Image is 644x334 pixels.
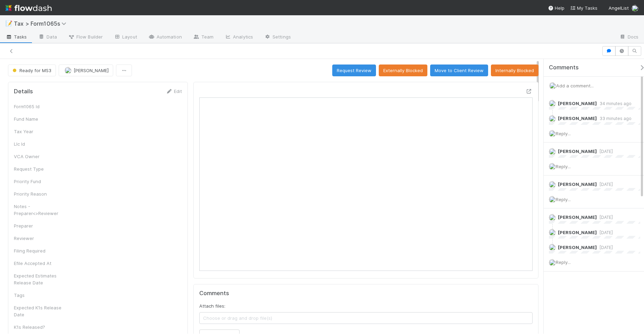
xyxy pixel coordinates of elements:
div: Efile Accepted At [14,260,66,267]
button: Ready for MS3 [8,65,56,76]
button: Request Review [332,65,376,76]
a: Edit [166,88,182,94]
a: Layout [108,32,143,43]
button: Move to Client Review [430,65,488,76]
h5: Details [14,88,33,95]
span: Reply... [556,197,571,202]
div: Reviewer [14,235,66,242]
span: [PERSON_NAME] [558,214,597,220]
span: [PERSON_NAME] [558,148,597,154]
span: Tax > Form1065s [14,20,70,27]
img: avatar_45ea4894-10ca-450f-982d-dabe3bd75b0b.png [549,82,556,89]
div: VCA Owner [14,153,66,160]
button: [PERSON_NAME] [59,65,113,76]
img: avatar_45ea4894-10ca-450f-982d-dabe3bd75b0b.png [549,181,556,188]
a: Automation [143,32,187,43]
a: Analytics [219,32,259,43]
span: 📝 [6,20,12,26]
img: avatar_711f55b7-5a46-40da-996f-bc93b6b86381.png [549,148,556,155]
span: [PERSON_NAME] [558,115,597,121]
span: Reply... [556,259,571,265]
span: [DATE] [597,230,613,235]
a: Data [33,32,62,43]
a: Settings [259,32,296,43]
div: Tax Year [14,128,66,135]
div: Expected Estimates Release Date [14,272,66,286]
div: Help [548,5,564,11]
span: Tasks [6,33,27,40]
div: Notes - Preparer<>Reviewer [14,203,66,217]
span: [DATE] [597,245,613,250]
span: Ready for MS3 [11,68,51,73]
span: [DATE] [597,182,613,187]
span: [PERSON_NAME] [558,101,597,106]
img: avatar_45ea4894-10ca-450f-982d-dabe3bd75b0b.png [549,196,556,203]
img: avatar_e41e7ae5-e7d9-4d8d-9f56-31b0d7a2f4fd.png [549,229,556,236]
a: Flow Builder [62,32,108,43]
div: Preparer [14,222,66,229]
span: Reply... [556,131,571,136]
span: [DATE] [597,215,613,220]
img: logo-inverted-e16ddd16eac7371096b0.svg [6,2,52,14]
a: Team [187,32,219,43]
a: Docs [614,32,644,43]
div: Priority Fund [14,178,66,185]
label: Attach files: [199,302,225,309]
div: Request Type [14,165,66,172]
span: [PERSON_NAME] [558,245,597,250]
img: avatar_45ea4894-10ca-450f-982d-dabe3bd75b0b.png [549,214,556,221]
span: Reply... [556,164,571,169]
button: Externally Blocked [379,65,427,76]
h5: Comments [199,290,533,297]
span: Flow Builder [68,33,103,40]
span: [DATE] [597,149,613,154]
span: 33 minutes ago [597,116,632,121]
span: [PERSON_NAME] [558,181,597,187]
img: avatar_45ea4894-10ca-450f-982d-dabe3bd75b0b.png [549,130,556,137]
img: avatar_45ea4894-10ca-450f-982d-dabe3bd75b0b.png [549,100,556,107]
div: Priority Reason [14,190,66,197]
span: 34 minutes ago [597,101,632,106]
div: Form1065 Id [14,103,66,110]
div: Llc Id [14,140,66,147]
img: avatar_45ea4894-10ca-450f-982d-dabe3bd75b0b.png [549,259,556,266]
span: Comments [549,64,579,71]
span: [PERSON_NAME] [74,68,109,73]
img: avatar_e41e7ae5-e7d9-4d8d-9f56-31b0d7a2f4fd.png [549,244,556,251]
img: avatar_e41e7ae5-e7d9-4d8d-9f56-31b0d7a2f4fd.png [65,67,72,74]
span: Choose or drag and drop file(s) [200,312,532,324]
div: Tags [14,292,66,299]
img: avatar_45ea4894-10ca-450f-982d-dabe3bd75b0b.png [549,163,556,170]
button: Internally Blocked [491,65,538,76]
img: avatar_45ea4894-10ca-450f-982d-dabe3bd75b0b.png [549,115,556,122]
div: Fund Name [14,115,66,122]
span: My Tasks [570,5,597,11]
a: My Tasks [570,5,597,11]
img: avatar_45ea4894-10ca-450f-982d-dabe3bd75b0b.png [632,5,638,12]
div: Expected K1s Release Date [14,304,66,318]
div: K1s Released? [14,324,66,331]
span: [PERSON_NAME] [558,230,597,235]
div: Filing Required [14,247,66,254]
span: Add a comment... [556,83,594,88]
span: AngelList [609,5,629,11]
